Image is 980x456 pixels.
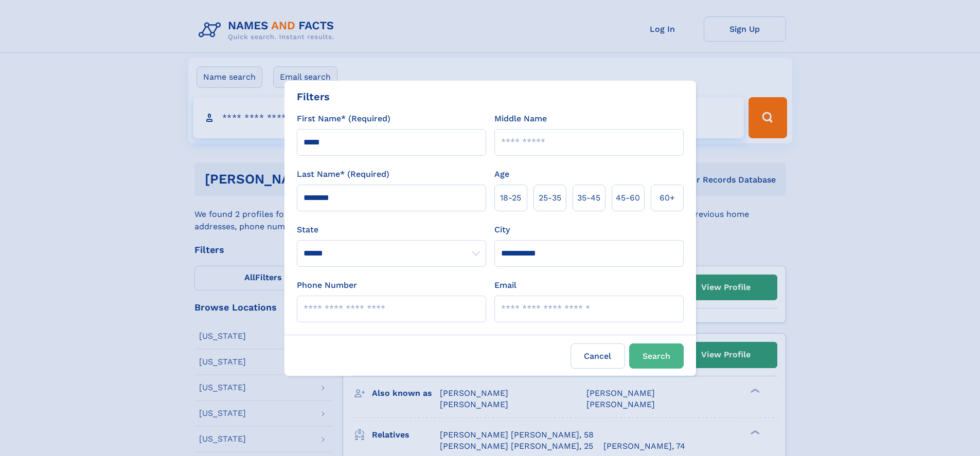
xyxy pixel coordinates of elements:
div: Filters [297,89,330,104]
label: Email [494,279,516,291]
label: Last Name* (Required) [297,168,389,180]
label: City [494,224,510,236]
span: 18‑25 [500,192,521,204]
span: 45‑60 [616,192,640,204]
label: First Name* (Required) [297,113,390,125]
button: Search [629,343,684,369]
span: 60+ [660,192,675,204]
label: Age [494,168,509,180]
span: 35‑45 [577,192,600,204]
span: 25‑35 [539,192,561,204]
label: State [297,224,486,236]
label: Cancel [571,343,625,369]
label: Phone Number [297,279,357,291]
label: Middle Name [494,113,547,125]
